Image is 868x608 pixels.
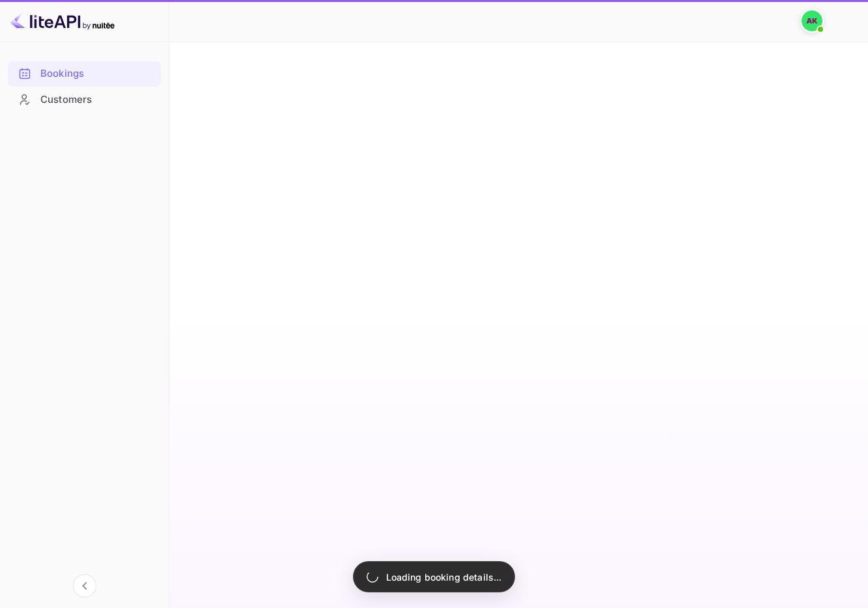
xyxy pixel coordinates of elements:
[8,61,161,87] div: Bookings
[73,574,96,598] button: Collapse navigation
[40,66,154,81] div: Bookings
[8,61,161,85] a: Bookings
[10,10,115,31] img: LiteAPI logo
[386,570,502,584] p: Loading booking details...
[8,87,161,113] div: Customers
[8,87,161,111] a: Customers
[802,10,822,31] img: Ahefaj Khan
[40,92,154,107] div: Customers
